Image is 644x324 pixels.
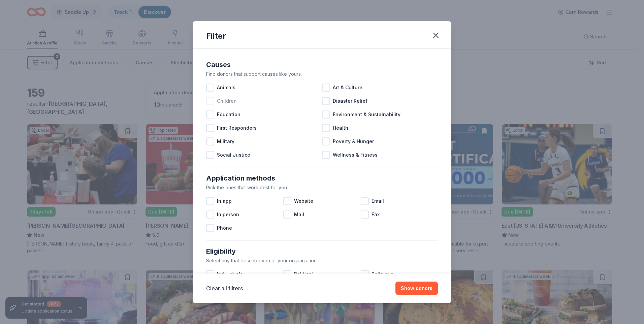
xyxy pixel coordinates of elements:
[333,151,378,159] span: Wellness & Fitness
[217,137,234,145] span: Military
[217,124,257,132] span: First Responders
[217,110,240,119] span: Education
[206,59,438,70] div: Causes
[206,184,438,192] div: Pick the ones that work best for you.
[294,270,313,278] span: Political
[206,284,243,292] button: Clear all filters
[333,84,362,92] span: Art & Culture
[294,197,313,205] span: Website
[217,270,243,278] span: Individuals
[217,84,235,92] span: Animals
[217,151,250,159] span: Social Justice
[372,197,384,205] span: Email
[217,224,232,232] span: Phone
[333,110,400,119] span: Environment & Sustainability
[333,124,348,132] span: Health
[217,210,239,219] span: In person
[206,70,438,78] div: Find donors that support causes like yours.
[333,97,367,105] span: Disaster Relief
[206,173,438,184] div: Application methods
[206,257,438,265] div: Select any that describe you or your organization.
[395,282,438,295] button: Show donors
[333,137,374,145] span: Poverty & Hunger
[372,210,380,219] span: Fax
[294,210,304,219] span: Mail
[217,197,232,205] span: In app
[206,31,226,41] div: Filter
[206,246,438,257] div: Eligibility
[372,270,393,278] span: Religious
[217,97,237,105] span: Children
